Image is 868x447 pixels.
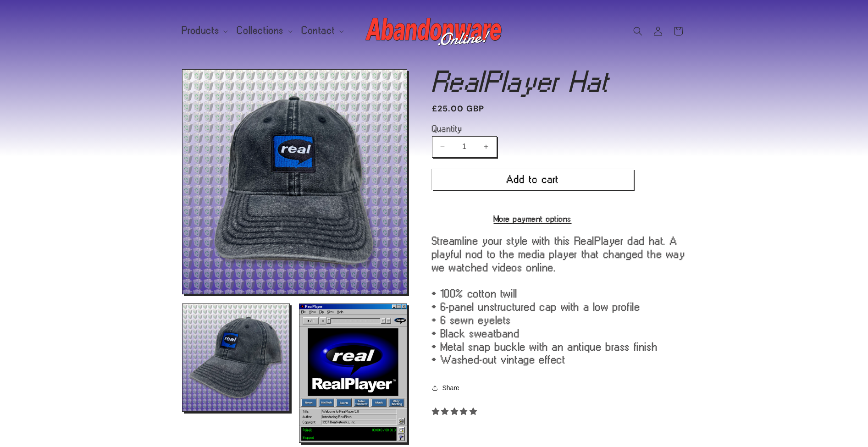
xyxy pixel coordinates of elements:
summary: Search [628,21,648,41]
img: Abandonware [365,13,503,50]
a: More payment options [432,215,634,223]
h1: RealPlayer Hat [432,69,686,94]
button: Share [432,378,462,398]
summary: Collections [232,21,296,40]
summary: Contact [296,21,348,40]
span: Collections [237,27,284,35]
div: Streamline your style with this RealPlayer dad hat. A playful nod to the media player that change... [432,234,686,366]
label: Quantity [432,124,634,133]
summary: Products [177,21,232,40]
span: £25.00 GBP [432,103,485,115]
a: Abandonware [362,9,506,53]
span: Products [182,27,220,35]
span: Contact [302,27,335,35]
span: 5.00 stars [432,404,481,416]
button: Add to cart [432,169,634,190]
